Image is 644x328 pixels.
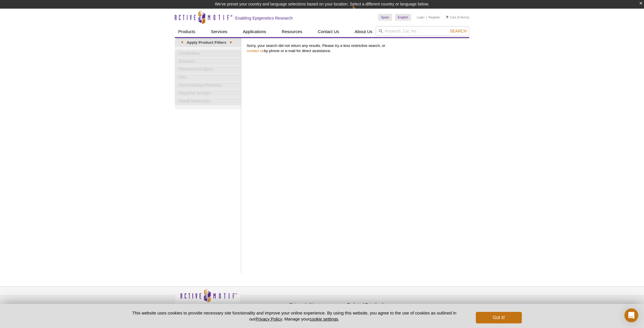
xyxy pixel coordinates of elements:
a: Resources [278,26,306,37]
table: Click to Verify - This site chose Symantec SSL for secure e-commerce and confidential communicati... [405,297,448,309]
img: Your Cart [446,16,448,18]
input: Keyword, Cat. No. [376,26,469,36]
a: Reporter Assays [175,89,241,97]
a: Privacy Policy [244,302,266,310]
a: Spain [378,14,392,21]
div: Open Intercom Messenger [624,308,638,322]
a: Services [207,26,231,37]
button: Search [448,28,468,34]
a: Extracts [175,58,241,65]
li: (0 items) [446,14,469,21]
button: Got it! [476,312,522,323]
img: Change Here [352,4,367,18]
a: Privacy Policy [256,316,282,321]
a: Cart [446,15,456,19]
p: Sorry, your search did not return any results. Please try a less restrictive search, or by phone ... [247,43,466,54]
p: This website uses cookies to provide necessary site functionality and improve your online experie... [122,310,466,322]
a: Fluorescent Dyes [175,66,241,73]
img: Active Motif, [175,287,241,310]
h2: Enabling Epigenetics Research [235,16,293,21]
a: ▾Apply Product Filters▾ [175,38,241,47]
a: Small Molecules [175,98,241,105]
button: cookie settings [310,316,338,321]
a: English [395,14,411,21]
a: contact us [247,49,264,53]
li: | [426,14,427,21]
a: Kits [175,74,241,81]
a: Recombinant Proteins [175,82,241,89]
a: Antibodies [175,50,241,57]
a: Register [428,15,440,19]
a: Login [417,15,425,19]
span: Search [450,29,467,33]
span: ▾ [226,40,235,45]
h4: Epigenetic News [290,302,344,307]
a: About Us [351,26,376,37]
a: Contact Us [314,26,342,37]
a: Products [175,26,199,37]
span: ▾ [178,40,187,45]
a: Applications [239,26,270,37]
h4: Technical Downloads [347,302,402,307]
